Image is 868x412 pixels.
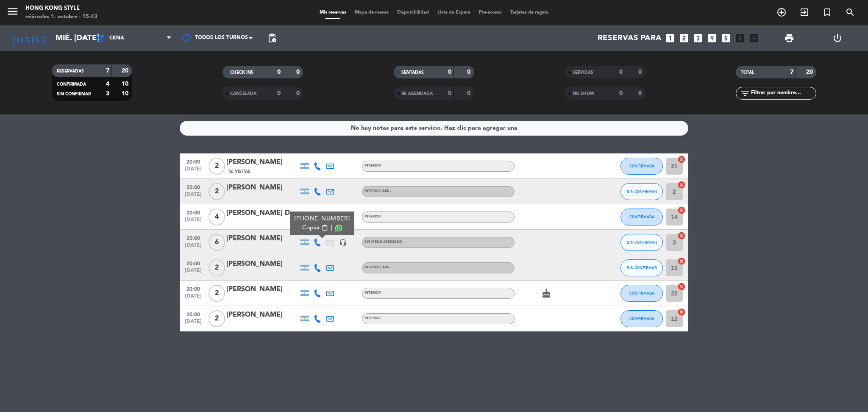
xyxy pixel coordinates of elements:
span: CANCELADA [230,92,256,96]
button: CONFIRMADA [620,209,663,225]
span: 2 [209,259,225,276]
span: INTERIOR [364,215,381,218]
i: looks_two [679,33,690,44]
strong: 0 [448,69,451,75]
i: cancel [677,308,686,316]
span: [DATE] [183,192,204,201]
button: CONFIRMADA [620,310,663,327]
strong: 0 [619,69,623,75]
span: NO SHOW [573,92,594,96]
span: SIN CONFIRMAR [627,240,657,245]
span: [DATE] [183,293,204,303]
i: cancel [677,282,686,291]
span: 20:00 [183,258,204,268]
span: Pre-acceso [475,10,506,15]
i: add_circle_outline [776,7,787,17]
span: RESERVADAS [57,69,84,73]
span: INTERIOR [364,291,381,295]
i: exit_to_app [799,7,810,17]
i: add_box [748,33,759,44]
span: INTERIOR [364,189,391,193]
span: pending_actions [267,33,277,43]
div: [PERSON_NAME] [226,233,298,244]
i: looks_5 [721,33,732,44]
i: search [845,7,855,17]
span: | [331,223,333,232]
strong: 0 [296,90,301,96]
i: menu [6,5,19,18]
i: cancel [677,181,686,189]
span: , ARS - [381,266,391,269]
span: 2 [209,310,225,327]
span: INTERIOR [364,164,381,167]
div: [PERSON_NAME] [226,284,298,295]
span: , ARS - [381,189,391,193]
span: CONFIRMADA [629,214,654,219]
strong: 0 [277,69,281,75]
i: looks_6 [734,33,746,44]
i: turned_in_not [822,7,832,17]
span: SIN CONFIRMAR [627,189,657,194]
span: 6 [209,234,225,251]
i: [DATE] [6,29,51,47]
span: 2 [209,285,225,302]
span: TOTAL [741,70,754,75]
span: 4 [209,209,225,225]
button: SIN CONFIRMAR [620,183,663,200]
strong: 20 [122,68,130,74]
div: [PERSON_NAME] [226,309,298,320]
i: looks_one [665,33,676,44]
span: print [784,33,794,43]
span: Mis reservas [315,10,351,15]
div: [PERSON_NAME] [226,182,298,193]
span: Mapa de mesas [351,10,393,15]
span: 56 Visitas [228,168,250,175]
div: [PERSON_NAME] [226,259,298,270]
span: SIN CONFIRMAR [627,265,657,270]
span: content_paste [322,225,328,231]
i: filter_list [740,88,750,98]
i: cancel [677,155,686,164]
strong: 7 [106,68,109,74]
strong: 0 [277,90,281,96]
span: CHECK INS [230,70,253,75]
span: [DATE] [183,242,204,252]
i: cancel [677,257,686,265]
span: 20:00 [183,156,204,166]
span: Reservas para [598,33,662,43]
strong: 20 [806,69,815,75]
div: [PHONE_NUMBER] [295,214,350,223]
span: [DATE] [183,166,204,176]
span: 20:00 [183,207,204,217]
span: 2 [209,158,225,175]
i: cancel [677,206,686,214]
div: HONG KONG STYLE [25,4,97,13]
i: cake [541,288,551,298]
strong: 0 [638,69,643,75]
strong: 0 [296,69,301,75]
span: INTERIOR [364,266,391,269]
button: SIN CONFIRMAR [620,234,663,251]
button: SIN CONFIRMAR [620,259,663,276]
strong: 0 [448,90,451,96]
span: SERVIDAS [573,70,593,75]
span: 20:00 [183,182,204,192]
div: miércoles 1. octubre - 15:43 [25,13,97,21]
strong: 7 [790,69,793,75]
span: [DATE] [183,217,204,227]
strong: 0 [638,90,643,96]
strong: 10 [122,91,130,97]
span: 20:00 [183,309,204,319]
div: [PERSON_NAME] DEL [PERSON_NAME] [226,208,298,219]
button: CONFIRMADA [620,158,663,175]
span: [DATE] [183,268,204,278]
span: CONFIRMADA [629,316,654,321]
span: CONFIRMADA [629,164,654,168]
span: Tarjetas de regalo [506,10,553,15]
span: CONFIRMADA [57,82,86,86]
span: Sin menú asignado [364,240,402,244]
span: SENTADAS [401,70,424,75]
i: looks_4 [707,33,718,44]
strong: 0 [467,90,472,96]
div: [PERSON_NAME] [226,157,298,168]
